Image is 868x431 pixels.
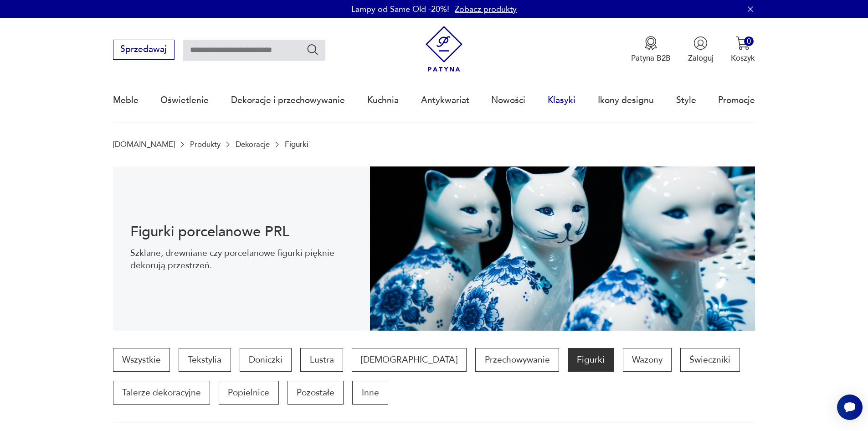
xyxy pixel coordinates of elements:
[306,43,319,56] button: Szukaj
[744,36,754,46] div: 0
[190,140,221,149] a: Produkty
[113,47,175,54] a: Sprzedawaj
[367,79,399,121] a: Kuchnia
[598,79,654,121] a: Ikony designu
[568,348,614,372] a: Figurki
[693,36,708,50] img: Ikonka użytkownika
[351,4,449,15] p: Lampy od Same Old -20%!
[113,348,170,372] a: Wszystkie
[352,348,467,372] a: [DEMOGRAPHIC_DATA]
[113,140,175,149] a: [DOMAIN_NAME]
[300,348,343,372] a: Lustra
[676,79,696,121] a: Style
[130,247,352,271] p: Szklane, drewniane czy porcelanowe figurki pięknie dekorują przestrzeń.
[631,36,671,63] button: Patyna B2B
[113,40,175,60] button: Sprzedawaj
[731,53,755,63] p: Koszyk
[370,166,755,331] img: Figurki vintage
[113,381,210,405] a: Talerze dekoracyjne
[236,140,270,149] a: Dekoracje
[837,395,863,420] iframe: Smartsupp widget button
[240,348,292,372] a: Doniczki
[736,36,750,50] img: Ikona koszyka
[688,36,714,63] button: Zaloguj
[491,79,525,121] a: Nowości
[731,36,755,63] button: 0Koszyk
[179,348,231,372] a: Tekstylia
[475,348,559,372] a: Przechowywanie
[631,53,671,63] p: Patyna B2B
[130,225,352,239] h1: Figurki porcelanowe PRL
[455,4,517,15] a: Zobacz produkty
[548,79,575,121] a: Klasyki
[680,348,740,372] a: Świeczniki
[421,79,469,121] a: Antykwariat
[231,79,345,121] a: Dekoracje i przechowywanie
[421,26,467,72] img: Patyna - sklep z meblami i dekoracjami vintage
[113,79,139,121] a: Meble
[718,79,755,121] a: Promocje
[288,381,344,405] a: Pozostałe
[623,348,672,372] a: Wazony
[219,381,278,405] a: Popielnice
[631,36,671,63] a: Ikona medaluPatyna B2B
[688,53,714,63] p: Zaloguj
[285,140,308,149] p: Figurki
[644,36,658,50] img: Ikona medalu
[160,79,209,121] a: Oświetlenie
[352,381,388,405] a: Inne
